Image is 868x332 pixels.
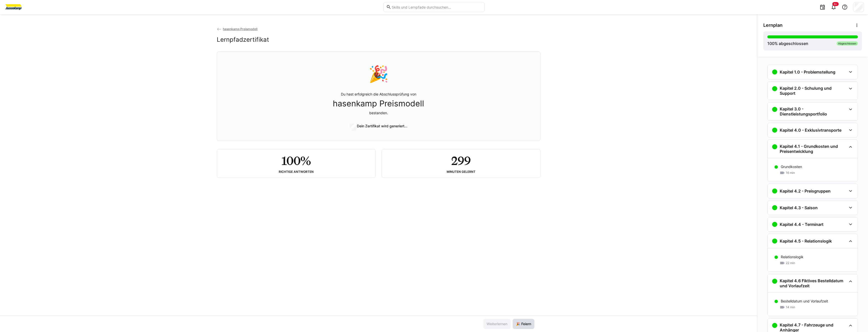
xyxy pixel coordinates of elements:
p: Grundkosten [781,164,802,169]
h2: 299 [451,153,471,168]
span: 100 [767,41,774,46]
h3: Kapitel 4.3 - Saison [780,205,818,210]
p: Relationslogik [781,254,804,259]
span: 22 min [786,261,795,265]
p: Bestelldatum und Vorlaufzeit [781,299,828,304]
span: 🎉 Feiern [515,321,532,326]
input: Skills und Lernpfade durchsuchen… [391,5,482,9]
span: Lernplan [763,22,783,28]
h2: 100% [281,153,311,168]
span: hasenkamp Preismodell [223,27,257,31]
h3: Kapitel 4.5 - Relationslogik [780,239,832,244]
div: Richtige Antworten [279,170,314,174]
a: hasenkamp Preismodell [217,27,258,31]
span: hasenkamp Preismodell [333,99,424,108]
h3: Kapitel 4.4 - Terminart [780,222,823,227]
div: Minuten gelernt [447,170,475,174]
span: 16 min [786,171,795,175]
h3: Kapitel 2.0 - Schulung und Support [780,86,847,96]
h3: Kapitel 4.6 Fiktives Bestelldatum und Vorlaufzeit [780,278,847,288]
h2: Lernpfadzertifikat [217,36,269,43]
h3: Kapitel 1.0 - Problemstellung [780,69,835,75]
h3: Kapitel 4.0 - Exklusivtransporte [780,128,841,133]
span: 9+ [834,3,837,6]
span: Dein Zertifikat wird generiert... [357,124,407,129]
div: % abgeschlossen [767,40,808,46]
button: 🎉 Feiern [513,319,534,329]
div: 🎉 [368,64,389,84]
h3: Kapitel 4.1 - Grundkosten und Preisentwicklung [780,144,847,154]
h3: Kapitel 4.2 - Preisgruppen [780,188,831,194]
span: 14 min [786,305,795,309]
h3: Kapitel 3.0 - Dienstleistungsportfolio [780,106,847,116]
p: Du hast erfolgreich die Abschlussprüfung von bestanden. [333,92,424,115]
div: Abgeschlossen [837,41,858,45]
span: Weiterlernen [486,321,508,326]
button: Weiterlernen [483,319,511,329]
